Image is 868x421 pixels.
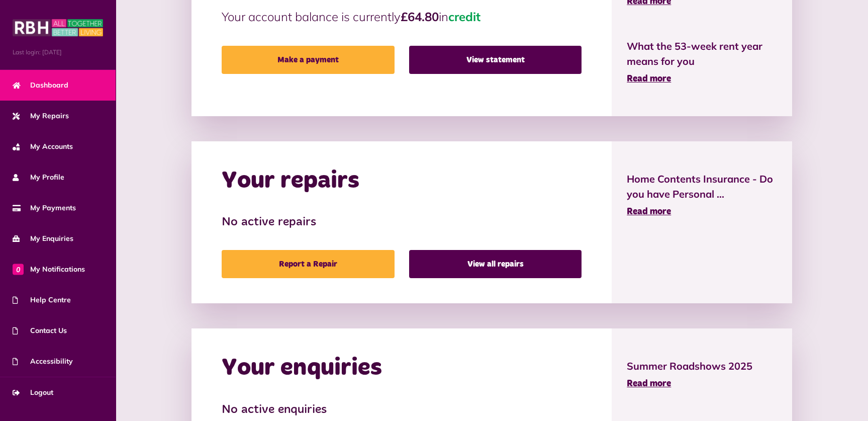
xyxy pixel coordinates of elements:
a: Report a Repair [222,250,395,278]
span: Read more [627,379,671,388]
h3: No active repairs [222,215,582,230]
a: View statement [409,46,582,74]
span: Logout [13,387,53,398]
img: MyRBH [13,18,103,38]
a: View all repairs [409,250,582,278]
a: What the 53-week rent year means for you Read more [627,39,777,86]
span: Help Centre [13,295,71,305]
h2: Your repairs [222,166,359,196]
a: Make a payment [222,46,395,74]
h3: No active enquiries [222,403,582,417]
span: My Payments [13,203,76,213]
span: My Profile [13,172,64,183]
span: What the 53-week rent year means for you [627,39,777,69]
span: Summer Roadshows 2025 [627,359,777,374]
span: 0 [13,264,24,275]
span: Home Contents Insurance - Do you have Personal ... [627,172,777,202]
span: Dashboard [13,80,68,91]
span: Read more [627,74,671,83]
a: Home Contents Insurance - Do you have Personal ... Read more [627,172,777,219]
span: credit [448,9,480,24]
span: Contact Us [13,325,67,336]
strong: £64.80 [401,9,439,24]
span: My Repairs [13,111,69,121]
span: My Enquiries [13,233,73,244]
span: Last login: [DATE] [13,48,103,57]
span: Accessibility [13,356,73,367]
span: My Accounts [13,141,73,152]
a: Summer Roadshows 2025 Read more [627,359,777,391]
p: Your account balance is currently in [222,8,582,26]
span: My Notifications [13,264,85,275]
h2: Your enquiries [222,354,382,383]
span: Read more [627,207,671,216]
